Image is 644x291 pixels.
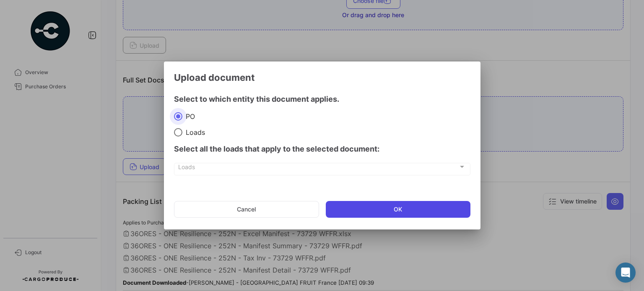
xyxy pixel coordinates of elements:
[178,165,458,172] span: Loads
[615,263,636,283] div: Abrir Intercom Messenger
[174,143,470,155] h4: Select all the loads that apply to the selected document:
[174,201,319,218] button: Cancel
[182,112,195,121] span: PO
[174,93,470,105] h4: Select to which entity this document applies.
[182,128,205,136] span: Loads
[326,201,470,218] button: OK
[174,72,470,83] h3: Upload document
